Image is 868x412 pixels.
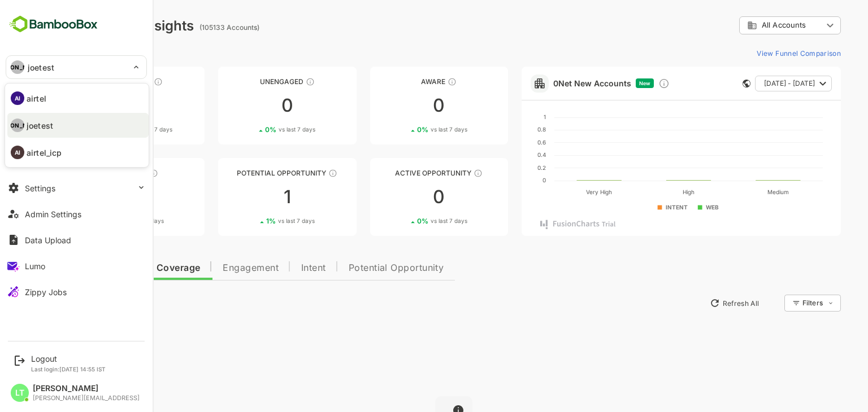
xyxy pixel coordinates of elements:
span: Engagement [183,264,239,273]
div: 57903 % [66,125,133,134]
div: These accounts have not been engaged with for a defined time period [114,77,123,86]
p: airtel [27,93,46,104]
a: 0Net New Accounts [514,78,592,88]
span: New [600,80,611,86]
text: 0.6 [498,139,506,146]
span: vs last 7 days [88,217,124,225]
div: 0 % [377,217,428,225]
span: Data Quality and Coverage [38,264,160,273]
div: Unreached [27,77,165,86]
div: Active Opportunity [331,169,468,177]
div: Engaged [27,169,165,177]
span: vs last 7 days [238,217,275,225]
button: Refresh All [665,294,724,312]
text: 0.2 [498,164,506,171]
div: 0 [331,188,468,206]
div: These accounts are MQAs and can be passed on to Inside Sales [289,169,298,178]
div: AI [11,146,24,159]
div: This card does not support filter and segments [703,80,711,87]
div: Aware [331,77,468,86]
text: 0.8 [498,126,506,133]
a: Potential OpportunityThese accounts are MQAs and can be passed on to Inside Sales11%vs last 7 days [179,158,316,236]
a: AwareThese accounts have just entered the buying cycle and need further nurturing00%vs last 7 days [331,67,468,144]
div: Dashboard Insights [27,17,154,34]
div: Potential Opportunity [179,169,316,177]
div: [PERSON_NAME] [11,119,24,132]
div: All Accounts [708,20,783,30]
div: 0 [179,97,316,115]
div: 0 % [377,125,428,134]
div: These accounts are warm, further nurturing would qualify them to MQAs [110,169,119,178]
span: vs last 7 days [239,125,276,134]
div: AI [11,91,24,105]
text: 0.4 [498,151,506,158]
span: vs last 7 days [391,217,428,225]
text: 1 [504,113,506,120]
div: Discover new ICP-fit accounts showing engagement — via intent surges, anonymous website visits, L... [619,78,630,89]
button: View Funnel Comparison [713,44,801,62]
div: These accounts have not shown enough engagement and need nurturing [266,77,275,86]
div: All Accounts [700,15,801,37]
div: 0 [331,97,468,115]
span: vs last 7 days [391,125,428,134]
a: EngagedThese accounts are warm, further nurturing would qualify them to MQAs00%vs last 7 days [27,158,165,236]
div: These accounts have open opportunities which might be at any of the Sales Stages [434,169,443,178]
div: These accounts have just entered the buying cycle and need further nurturing [408,77,417,86]
div: Unengaged [179,77,316,86]
ag: (105133 Accounts) [160,23,223,32]
p: joetest [27,120,53,132]
span: [DATE] - [DATE] [724,76,775,91]
div: 0 [27,188,165,206]
text: High [643,189,655,196]
span: Potential Opportunity [309,264,405,273]
a: UnengagedThese accounts have not shown enough engagement and need nurturing00%vs last 7 days [179,67,316,144]
button: New Insights [27,293,110,313]
text: Very High [547,189,573,196]
text: 0 [503,177,506,183]
div: 0 % [225,125,276,134]
div: 1 % [227,217,275,225]
span: vs last 7 days [96,125,133,134]
a: UnreachedThese accounts have not been engaged with for a defined time period58K57903%vs last 7 days [27,67,165,144]
button: [DATE] - [DATE] [715,76,792,91]
div: Filters [762,293,801,313]
div: 1 [179,188,316,206]
span: All Accounts [722,21,766,29]
a: Active OpportunityThese accounts have open opportunities which might be at any of the Sales Stage... [331,158,468,236]
p: airtel_icp [27,147,62,159]
div: 0 % [74,217,124,225]
div: 58K [27,97,165,115]
text: Medium [728,189,749,195]
span: Intent [262,264,287,273]
div: Filters [763,299,783,307]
